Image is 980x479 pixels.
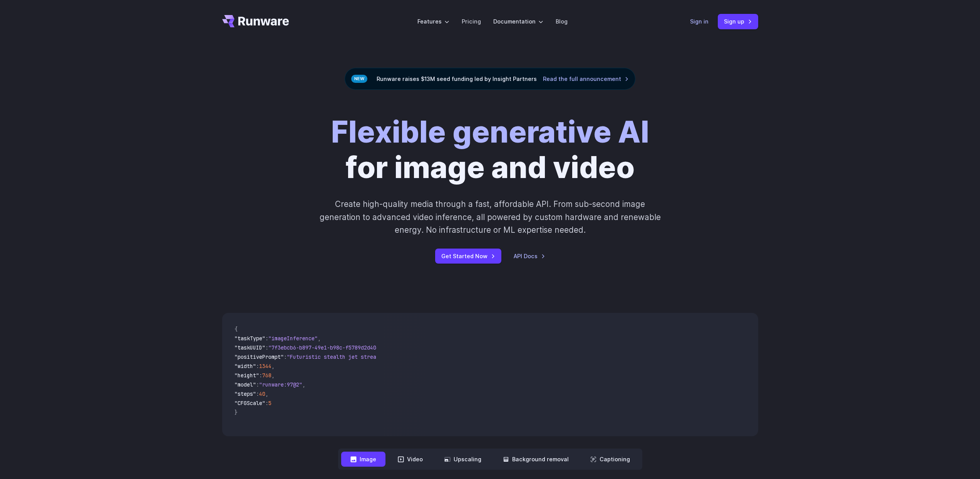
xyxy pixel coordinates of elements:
span: : [256,363,259,370]
span: : [256,381,259,388]
span: "Futuristic stealth jet streaking through a neon-lit cityscape with glowing purple exhaust" [287,353,567,360]
button: Video [389,452,432,467]
a: Pricing [462,17,481,26]
span: "7f3ebcb6-b897-49e1-b98c-f5789d2d40d7" [268,344,385,351]
a: Get Started Now [435,249,501,264]
label: Documentation [493,17,543,26]
span: 40 [259,390,265,397]
button: Background removal [494,452,578,467]
span: "height" [235,372,259,379]
a: Blog [556,17,568,26]
span: "positivePrompt" [235,353,284,360]
a: Sign in [690,17,709,26]
button: Captioning [581,452,639,467]
button: Upscaling [435,452,491,467]
span: "taskUUID" [235,344,265,351]
span: , [271,363,275,370]
span: } [235,409,238,416]
span: : [265,400,268,407]
button: Image [341,452,385,467]
p: Create high-quality media through a fast, affordable API. From sub-second image generation to adv... [318,198,662,236]
span: 5 [268,400,271,407]
span: "CFGScale" [235,400,265,407]
a: Read the full announcement [543,74,629,83]
span: "width" [235,363,256,370]
a: API Docs [514,252,545,261]
span: , [302,381,305,388]
span: , [318,335,321,342]
span: "imageInference" [268,335,318,342]
span: , [271,372,275,379]
span: : [256,390,259,397]
span: : [265,335,268,342]
span: 768 [262,372,271,379]
h1: for image and video [331,114,649,185]
span: : [284,353,287,360]
strong: Flexible generative AI [331,114,649,150]
span: : [265,344,268,351]
span: "steps" [235,390,256,397]
div: Runware raises $13M seed funding led by Insight Partners [345,68,635,90]
span: { [235,326,238,333]
a: Go to / [222,15,289,27]
span: : [259,372,262,379]
a: Sign up [718,14,758,29]
span: "model" [235,381,256,388]
span: 1344 [259,363,271,370]
span: "taskType" [235,335,265,342]
span: "runware:97@2" [259,381,302,388]
label: Features [417,17,449,26]
span: , [265,390,268,397]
